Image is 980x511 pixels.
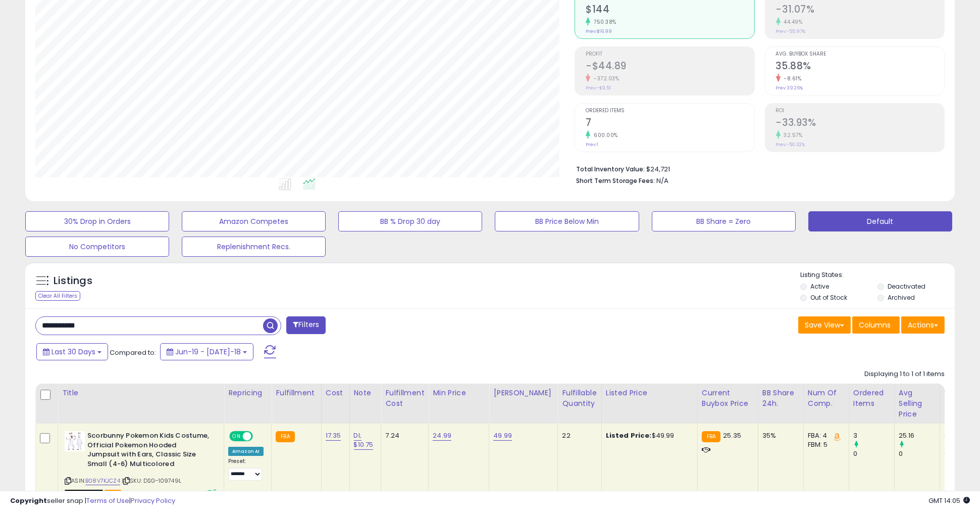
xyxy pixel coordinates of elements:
[901,316,945,334] button: Actions
[385,431,421,440] div: 7.24
[899,449,940,458] div: 0
[338,211,482,231] button: BB % Drop 30 day
[110,348,156,357] span: Compared to:
[562,388,597,409] div: Fulfillable Quantity
[853,388,890,409] div: Ordered Items
[899,431,940,440] div: 25.16
[326,388,345,398] div: Cost
[286,316,326,334] button: Filters
[590,131,618,139] small: 600.00%
[723,431,741,440] span: 25.35
[51,347,95,357] span: Last 30 Days
[852,316,900,334] button: Columns
[853,449,894,458] div: 0
[354,388,377,398] div: Note
[656,176,668,185] span: N/A
[586,28,612,34] small: Prev: $16.99
[776,28,806,34] small: Prev: -55.97%
[853,431,894,440] div: 3
[576,162,937,174] li: $24,721
[326,431,341,441] a: 17.35
[586,60,754,74] h2: -$44.89
[762,431,796,440] div: 35%
[808,211,952,231] button: Default
[606,388,693,398] div: Listed Price
[586,85,611,91] small: Prev: -$9.51
[10,496,47,505] strong: Copyright
[228,458,264,481] div: Preset:
[652,211,796,231] button: BB Share = Zero
[433,431,451,441] a: 24.99
[586,117,754,130] h2: 7
[586,142,598,148] small: Prev: 1
[586,52,754,57] span: Profit
[576,176,655,185] b: Short Term Storage Fees:
[85,477,120,485] a: B08V7KJCZ4
[781,75,802,82] small: -8.61%
[160,343,253,360] button: Jun-19 - [DATE]-18
[606,431,652,440] b: Listed Price:
[776,85,803,91] small: Prev: 39.26%
[493,431,512,441] a: 49.99
[762,388,799,409] div: BB Share 24h.
[586,108,754,114] span: Ordered Items
[888,282,925,291] label: Deactivated
[10,496,175,506] div: seller snap | |
[562,431,593,440] div: 22
[65,490,103,498] span: All listings that are unavailable for purchase on Amazon for any reason other than out-of-stock
[808,388,845,409] div: Num of Comp.
[606,431,690,440] div: $49.99
[590,75,619,82] small: -372.03%
[62,388,220,398] div: Title
[859,320,891,330] span: Columns
[495,211,639,231] button: BB Price Below Min
[929,496,970,505] span: 2025-08-18 14:05 GMT
[385,388,424,409] div: Fulfillment Cost
[251,432,268,441] span: OFF
[354,431,374,450] a: DI; $10.75
[35,291,80,301] div: Clear All Filters
[576,165,645,173] b: Total Inventory Value:
[25,211,169,231] button: 30% Drop in Orders
[776,142,805,148] small: Prev: -50.32%
[808,431,841,440] div: FBA: 4
[86,496,129,505] a: Terms of Use
[493,388,553,398] div: [PERSON_NAME]
[586,4,754,17] h2: $144
[776,117,944,130] h2: -33.93%
[899,388,936,420] div: Avg Selling Price
[776,108,944,114] span: ROI
[182,237,326,257] button: Replenishment Recs.
[888,293,915,302] label: Archived
[182,211,326,231] button: Amazon Competes
[798,316,851,334] button: Save View
[810,293,847,302] label: Out of Stock
[781,131,803,139] small: 32.57%
[276,431,294,442] small: FBA
[776,60,944,74] h2: 35.88%
[228,447,264,456] div: Amazon AI
[175,347,241,357] span: Jun-19 - [DATE]-18
[810,282,829,291] label: Active
[122,477,181,485] span: | SKU: DSG-109749L
[776,4,944,17] h2: -31.07%
[25,237,169,257] button: No Competitors
[276,388,317,398] div: Fulfillment
[228,388,267,398] div: Repricing
[433,388,485,398] div: Min Price
[781,18,803,26] small: 44.49%
[776,52,944,57] span: Avg. Buybox Share
[105,490,122,498] span: FBA
[702,431,720,442] small: FBA
[36,343,108,360] button: Last 30 Days
[702,388,754,409] div: Current Buybox Price
[864,369,945,379] div: Displaying 1 to 1 of 1 items
[230,432,243,441] span: ON
[87,431,210,471] b: Scorbunny Pokemon Kids Costume, Official Pokemon Hooded Jumpsuit with Ears, Classic Size Small (4...
[590,18,616,26] small: 750.38%
[54,274,92,288] h5: Listings
[131,496,175,505] a: Privacy Policy
[808,440,841,449] div: FBM: 5
[800,270,955,280] p: Listing States:
[65,431,85,451] img: 31xjK2FDmDL._SL40_.jpg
